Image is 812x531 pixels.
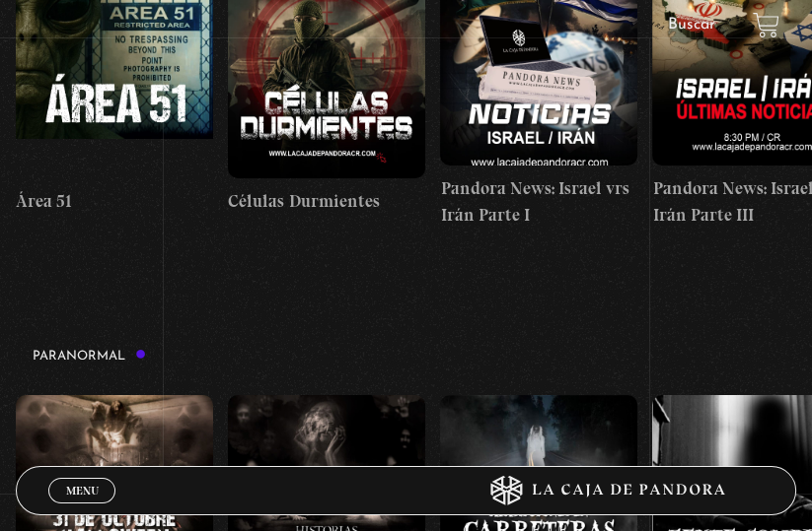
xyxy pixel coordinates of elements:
span: Cerrar [59,501,106,515]
h4: Área 51 [16,188,213,215]
span: Menu [66,485,99,497]
a: View your shopping cart [753,12,779,38]
a: Buscar [668,17,715,33]
h4: Pandora News: Israel vrs Irán Parte I [440,175,637,229]
h4: Células Durmientes [228,188,425,215]
h3: Paranormal [33,349,147,363]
